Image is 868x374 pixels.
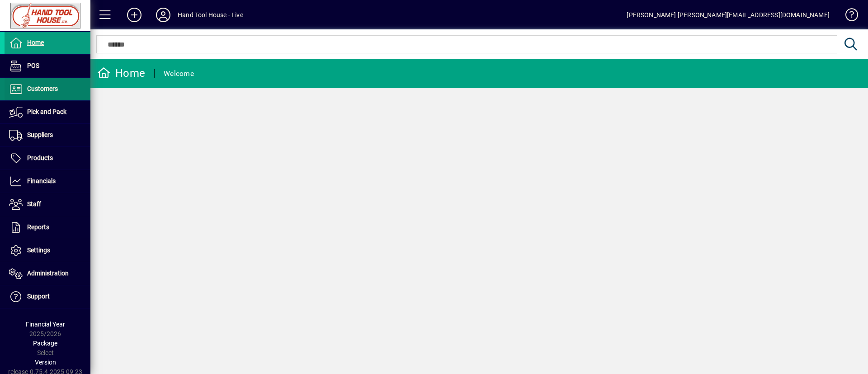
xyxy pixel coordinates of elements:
[27,85,58,92] span: Customers
[5,78,90,100] a: Customers
[27,177,56,185] span: Financials
[149,7,178,23] button: Profile
[27,223,49,231] span: Reports
[27,293,50,300] span: Support
[33,340,57,347] span: Package
[27,131,53,138] span: Suppliers
[5,285,90,308] a: Support
[5,147,90,170] a: Products
[839,2,857,31] a: Knowledge Base
[27,200,41,208] span: Staff
[164,66,194,81] div: Welcome
[27,246,50,254] span: Settings
[26,321,65,328] span: Financial Year
[5,239,90,262] a: Settings
[5,101,90,123] a: Pick and Pack
[27,62,39,69] span: POS
[5,124,90,147] a: Suppliers
[120,7,149,23] button: Add
[27,270,69,277] span: Administration
[627,8,830,22] div: [PERSON_NAME] [PERSON_NAME][EMAIL_ADDRESS][DOMAIN_NAME]
[5,170,90,193] a: Financials
[5,216,90,239] a: Reports
[27,39,44,46] span: Home
[97,66,145,80] div: Home
[5,55,90,77] a: POS
[27,154,53,161] span: Products
[35,359,56,366] span: Version
[178,8,243,22] div: Hand Tool House - Live
[27,108,66,115] span: Pick and Pack
[5,193,90,216] a: Staff
[5,262,90,285] a: Administration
